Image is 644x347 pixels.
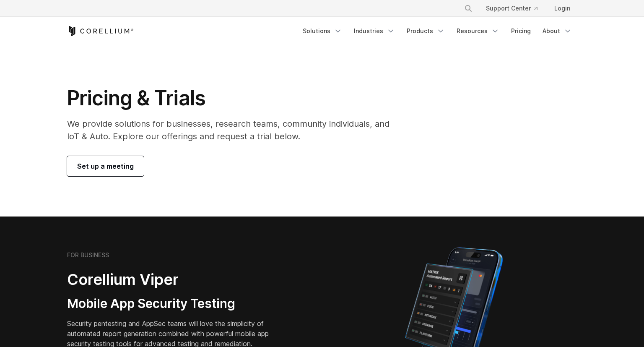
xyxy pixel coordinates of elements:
a: Solutions [298,23,347,39]
a: Login [548,1,577,16]
a: Pricing [506,23,536,39]
a: Resources [452,23,504,39]
a: About [538,23,577,39]
button: Search [461,1,476,16]
h1: Pricing & Trials [67,86,401,111]
h2: Corellium Viper [67,270,282,289]
a: Products [402,23,450,39]
p: We provide solutions for businesses, research teams, community individuals, and IoT & Auto. Explo... [67,117,401,143]
h3: Mobile App Security Testing [67,296,282,312]
a: Industries [349,23,400,39]
h6: FOR BUSINESS [67,251,109,259]
a: Support Center [479,1,544,16]
span: Set up a meeting [77,161,134,171]
div: Navigation Menu [298,23,577,39]
a: Set up a meeting [67,156,144,176]
a: Corellium Home [67,26,134,36]
div: Navigation Menu [454,1,577,16]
